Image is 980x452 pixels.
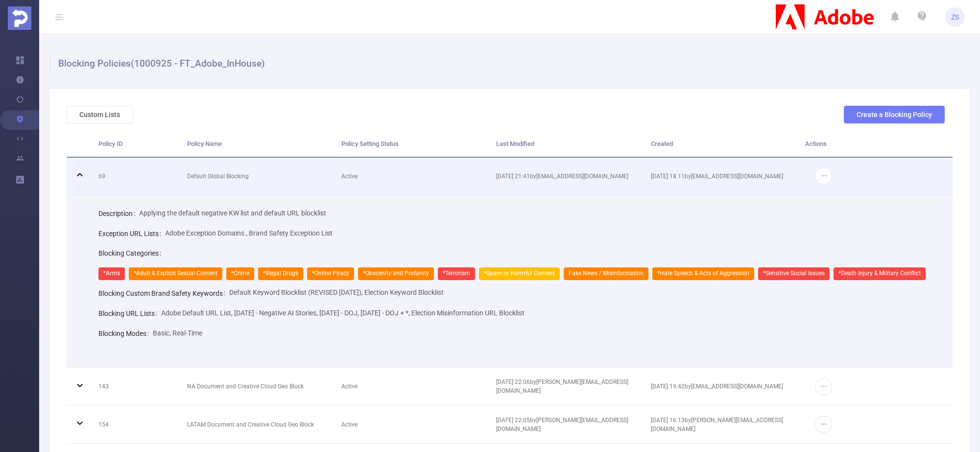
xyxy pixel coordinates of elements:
span: Active [342,421,358,428]
span: *Online Piracy [307,267,354,280]
span: *Spam or Harmful Content [479,267,560,280]
span: [DATE] 18:11 by [EMAIL_ADDRESS][DOMAIN_NAME] [651,173,783,180]
span: Policy ID [98,140,122,147]
span: [DATE] 19:42 by [EMAIL_ADDRESS][DOMAIN_NAME] [651,383,783,390]
td: LATAM Document and Creative Cloud Geo Block [180,405,335,443]
label: Blocking URL Lists [98,309,161,317]
span: *Terrorism [438,267,475,280]
span: *Crime [226,267,254,280]
td: Default Global Blocking [180,158,335,195]
button: icon: ellipsis [815,416,832,433]
span: Active [342,173,358,180]
span: *Arms [98,267,125,280]
td: 154 [91,405,180,443]
span: [DATE] 21:41 by [EMAIL_ADDRESS][DOMAIN_NAME] [496,173,628,180]
h1: Blocking Policies (1000925 - FT_Adobe_InHouse) [49,54,962,73]
span: Fake News / Misinformation [564,267,648,280]
img: Protected Media [8,6,31,30]
label: Description [98,210,139,217]
td: NA Document and Creative Cloud Geo Block [180,368,335,405]
button: Create a Blocking Policy [844,106,945,123]
span: ZS [951,7,959,27]
span: Default Keyword Blocklist (REVISED [DATE]), Election Keyword Blocklist [229,288,444,296]
button: icon: ellipsis [815,167,832,185]
span: [DATE] 22:05 by [PERSON_NAME][EMAIL_ADDRESS][DOMAIN_NAME] [496,417,628,432]
button: icon: ellipsis [815,378,832,395]
span: *Adult & Explicit Sexual Content [129,267,222,280]
span: Actions [805,140,827,147]
span: Adobe Default URL List, [DATE] - Negative AI Stories, [DATE] - DOJ, [DATE] - DOJ + *, Election Mi... [161,309,525,317]
span: *Hate Speech & Acts of Aggression [652,267,754,280]
a: Custom Lists [67,111,133,119]
span: *Sensitive Social Issues [758,267,830,280]
button: Custom Lists [67,106,133,123]
span: *Obscenity and Profanity [358,267,434,280]
td: 69 [91,158,180,195]
span: Policy Setting Status [342,140,399,147]
span: Applying the default negative KW list and default URL blocklist [139,209,326,217]
span: Created [651,140,673,147]
span: [DATE] 16:13 by [PERSON_NAME][EMAIL_ADDRESS][DOMAIN_NAME] [651,417,783,432]
span: *Death Injury & Military Conflict [834,267,926,280]
span: Last Modified [496,140,534,147]
label: Blocking Custom Brand Safety Keywords [98,289,229,297]
td: 143 [91,368,180,405]
label: Exception URL Lists [98,230,165,238]
label: Blocking Categories [98,249,165,257]
span: *Illegal Drugs [258,267,303,280]
span: [DATE] 22:06 by [PERSON_NAME][EMAIL_ADDRESS][DOMAIN_NAME] [496,379,628,394]
span: Active [342,383,358,390]
span: Basic, Real-Time [153,329,202,337]
span: Policy Name [187,140,222,147]
label: Blocking Modes [98,330,153,337]
span: Adobe Exception Domains , Brand Safety Exception List [165,229,333,237]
